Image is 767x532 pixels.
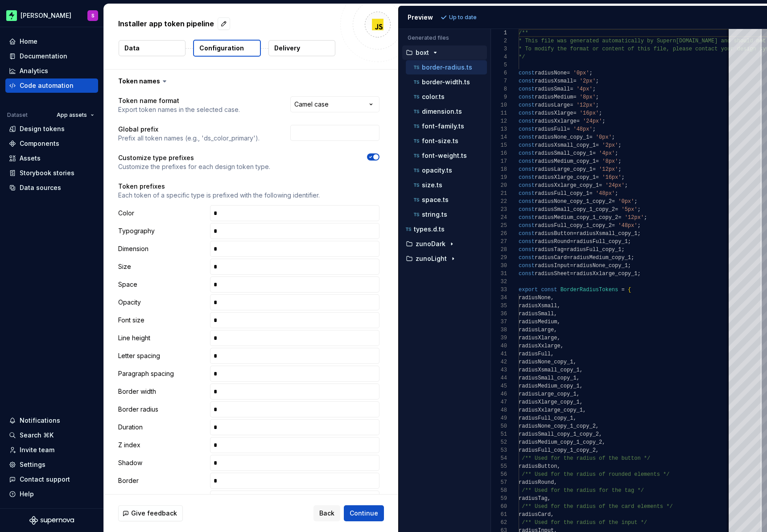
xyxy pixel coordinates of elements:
[402,239,487,249] button: zunoDark
[491,302,507,310] div: 35
[20,431,54,440] div: Search ⌘K
[519,263,535,269] span: const
[573,231,576,237] span: =
[491,342,507,350] div: 40
[491,206,507,214] div: 23
[605,182,624,189] span: '24px'
[422,78,470,86] p: border-width.ts
[491,101,507,109] div: 10
[519,311,554,317] span: radiusSmall
[118,262,206,271] p: Size
[637,231,640,237] span: ;
[570,255,631,261] span: radiusMedium_copy_1
[491,318,507,326] div: 37
[491,45,507,53] div: 3
[519,110,535,116] span: const
[618,198,634,205] span: '0px'
[408,34,482,41] p: Generated files
[491,61,507,69] div: 5
[491,173,507,181] div: 19
[599,110,602,116] span: ;
[627,263,631,269] span: ;
[118,244,206,253] p: Dimension
[422,64,472,71] p: border-radius.ts
[5,34,98,49] a: Home
[406,121,487,131] button: font-family.ts
[592,126,595,132] span: ;
[406,77,487,87] button: border-width.ts
[491,358,507,366] div: 42
[519,351,551,357] span: radiusFull
[20,460,45,469] div: Settings
[535,166,593,173] span: radiusLarge_copy_1
[557,303,560,309] span: ,
[519,343,561,349] span: radiusXxlarge
[118,351,206,360] p: Letter spacing
[519,319,557,325] span: radiusMedium
[595,134,611,140] span: '0px'
[491,286,507,294] div: 33
[491,326,507,334] div: 38
[535,78,573,84] span: radiusXsmall
[193,40,261,57] button: Configuration
[491,222,507,230] div: 25
[21,11,71,20] div: [PERSON_NAME]
[627,287,631,293] span: {
[491,77,507,85] div: 7
[535,223,612,229] span: radiusFull_copy_1_copy_2
[624,182,627,189] span: ;
[519,142,535,148] span: const
[20,475,70,484] div: Contact support
[595,94,598,100] span: ;
[268,40,335,56] button: Delivery
[595,174,598,181] span: =
[634,198,637,205] span: ;
[567,247,621,253] span: radiusFull_copy_1
[618,223,637,229] span: '48px'
[535,231,573,237] span: radiusButton
[7,111,28,119] div: Dataset
[595,102,598,108] span: ;
[519,166,535,173] span: const
[573,110,576,116] span: =
[91,12,95,19] div: S
[416,49,429,56] p: boxt
[535,239,570,245] span: radiusRound
[519,271,535,277] span: const
[535,174,596,181] span: radiusXlarge_copy_1
[491,85,507,93] div: 8
[319,509,334,518] span: Back
[589,190,592,197] span: =
[535,271,570,277] span: radiusSheet
[643,214,647,221] span: ;
[573,70,589,76] span: '0px'
[637,223,640,229] span: ;
[535,70,567,76] span: radiusNone
[5,122,98,136] a: Design tokens
[5,49,98,63] a: Documentation
[5,428,98,442] button: Search ⌘K
[20,416,60,425] div: Notifications
[491,270,507,278] div: 31
[406,210,487,219] button: string.ts
[599,150,615,157] span: '4px'
[595,142,598,148] span: =
[416,255,447,262] p: zunoLight
[5,443,98,457] a: Invite team
[20,52,67,61] div: Documentation
[406,165,487,175] button: opacity.ts
[615,206,618,213] span: =
[618,214,621,221] span: =
[567,255,570,261] span: =
[118,209,206,218] p: Color
[570,102,573,108] span: =
[599,166,618,173] span: '12px'
[491,29,507,37] div: 1
[491,109,507,117] div: 11
[491,350,507,358] div: 41
[631,255,634,261] span: ;
[491,141,507,149] div: 15
[414,226,445,233] p: types.d.ts
[535,206,615,213] span: radiusSmall_copy_1_copy_2
[519,78,535,84] span: const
